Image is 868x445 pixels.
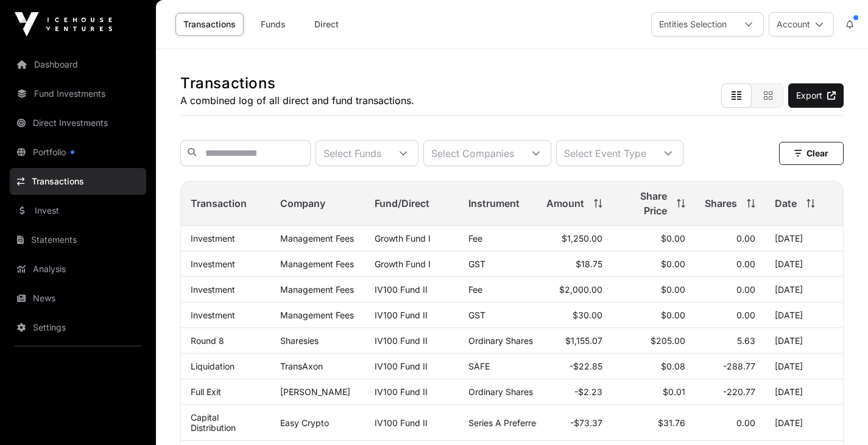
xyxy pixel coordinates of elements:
[280,335,319,346] a: Sharesies
[468,335,533,346] span: Ordinary Shares
[191,233,235,244] a: Investment
[537,354,612,379] td: -$22.85
[468,259,485,269] span: GST
[546,196,584,211] span: Amount
[736,259,755,269] span: 0.00
[302,13,351,36] a: Direct
[10,51,146,78] a: Dashboard
[191,259,235,269] a: Investment
[10,110,146,136] a: Direct Investments
[468,233,482,244] span: Fee
[375,335,428,346] a: IV100 Fund II
[191,412,236,433] a: Capital Distribution
[661,310,685,320] span: $0.00
[663,387,685,397] span: $0.01
[737,335,755,346] span: 5.63
[280,284,355,295] p: Management Fees
[375,361,428,371] a: IV100 Fund II
[705,196,737,211] span: Shares
[775,196,797,211] span: Date
[537,251,612,277] td: $18.75
[723,387,755,397] span: -220.77
[765,354,843,379] td: [DATE]
[779,142,844,165] button: Clear
[15,12,112,37] img: Icehouse Ventures Logo
[537,328,612,354] td: $1,155.07
[10,197,146,224] a: Invest
[537,379,612,405] td: -$2.23
[280,196,325,211] span: Company
[765,405,843,441] td: [DATE]
[375,233,431,244] a: Growth Fund I
[191,310,235,320] a: Investment
[191,196,247,211] span: Transaction
[468,387,533,397] span: Ordinary Shares
[180,74,414,93] h1: Transactions
[807,387,868,445] iframe: Chat Widget
[191,387,221,397] a: Full Exit
[280,233,355,244] p: Management Fees
[537,226,612,251] td: $1,250.00
[10,226,146,253] a: Statements
[765,226,843,251] td: [DATE]
[375,196,429,211] span: Fund/Direct
[661,233,685,244] span: $0.00
[280,310,355,320] p: Management Fees
[651,335,685,346] span: $205.00
[723,361,755,371] span: -288.77
[375,387,428,397] a: IV100 Fund II
[191,284,235,295] a: Investment
[537,303,612,328] td: $30.00
[736,284,755,295] span: 0.00
[652,13,734,36] div: Entities Selection
[557,141,654,166] div: Select Event Type
[316,141,389,166] div: Select Funds
[280,418,329,428] a: Easy Crypto
[10,314,146,341] a: Settings
[280,259,355,269] p: Management Fees
[375,259,431,269] a: Growth Fund I
[10,80,146,107] a: Fund Investments
[537,277,612,303] td: $2,000.00
[788,83,844,108] a: Export
[736,233,755,244] span: 0.00
[736,310,755,320] span: 0.00
[765,303,843,328] td: [DATE]
[375,418,428,428] a: IV100 Fund II
[10,168,146,195] a: Transactions
[424,141,521,166] div: Select Companies
[468,418,567,428] span: Series A Preferred Share
[658,418,685,428] span: $31.76
[765,277,843,303] td: [DATE]
[765,251,843,277] td: [DATE]
[249,13,297,36] a: Funds
[191,335,224,346] a: Round 8
[375,284,428,295] a: IV100 Fund II
[765,379,843,405] td: [DATE]
[661,284,685,295] span: $0.00
[765,328,843,354] td: [DATE]
[537,405,612,441] td: -$73.37
[10,285,146,312] a: News
[180,93,414,108] p: A combined log of all direct and fund transactions.
[769,12,834,37] button: Account
[736,418,755,428] span: 0.00
[175,13,244,36] a: Transactions
[661,259,685,269] span: $0.00
[191,361,235,371] a: Liquidation
[468,310,485,320] span: GST
[375,310,428,320] a: IV100 Fund II
[10,139,146,166] a: Portfolio
[622,189,667,218] span: Share Price
[280,361,323,371] a: TransAxon
[468,196,520,211] span: Instrument
[468,284,482,295] span: Fee
[468,361,490,371] span: SAFE
[661,361,685,371] span: $0.08
[280,387,350,397] a: [PERSON_NAME]
[10,256,146,282] a: Analysis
